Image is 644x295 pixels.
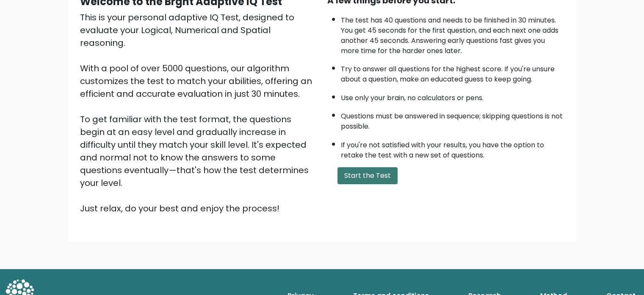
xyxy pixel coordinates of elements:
button: Start the Test [337,167,398,184]
li: If you're not satisfied with your results, you have the option to retake the test with a new set ... [341,136,564,160]
li: Use only your brain, no calculators or pens. [341,89,564,103]
div: This is your personal adaptive IQ Test, designed to evaluate your Logical, Numerical and Spatial ... [80,11,317,215]
li: Questions must be answered in sequence; skipping questions is not possible. [341,107,564,132]
li: The test has 40 questions and needs to be finished in 30 minutes. You get 45 seconds for the firs... [341,11,564,56]
li: Try to answer all questions for the highest score. If you're unsure about a question, make an edu... [341,60,564,84]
